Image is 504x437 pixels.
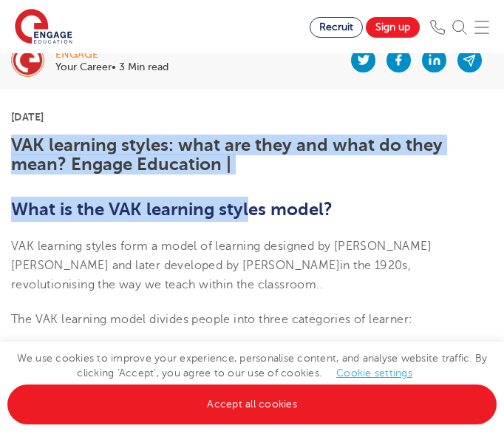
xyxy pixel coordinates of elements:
[7,385,497,424] a: Accept all cookies
[15,9,72,46] img: Engage Education
[452,20,467,35] img: Search
[55,62,168,72] p: Your Career• 3 Min read
[7,353,497,410] span: We use cookies to improve your experience, personalise content, and analyse website traffic. By c...
[11,199,333,220] b: What is the VAK learning styles model?
[474,20,489,35] img: Mobile Menu
[11,112,493,122] p: [DATE]
[11,313,412,326] span: The VAK learning model divides people into three categories of learner:
[319,21,353,33] span: Recruit
[11,135,493,175] h1: VAK learning styles: what are they and what do they mean? Engage Education |
[336,367,412,379] a: Cookie settings
[310,17,363,38] a: Recruit
[430,20,445,35] img: Phone
[11,240,432,292] span: VAK learning styles form a model of learning designed by [PERSON_NAME] [PERSON_NAME] and later de...
[55,50,168,60] div: engage
[366,17,420,38] a: Sign up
